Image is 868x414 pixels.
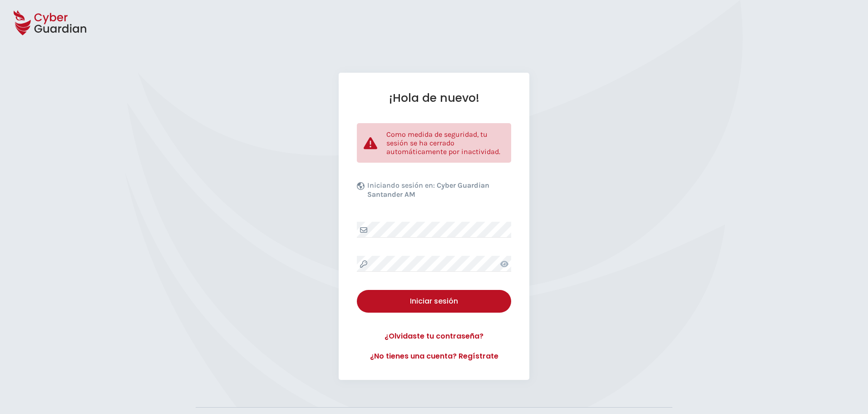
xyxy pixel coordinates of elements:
div: Iniciar sesión [364,296,504,307]
a: ¿Olvidaste tu contraseña? [357,331,511,342]
p: Como medida de seguridad, tu sesión se ha cerrado automáticamente por inactividad. [386,130,504,156]
button: Iniciar sesión [357,290,511,313]
a: ¿No tienes una cuenta? Regístrate [357,351,511,362]
h1: ¡Hola de nuevo! [357,91,511,105]
p: Iniciando sesión en: [367,181,509,204]
b: Cyber Guardian Santander AM [367,181,489,199]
